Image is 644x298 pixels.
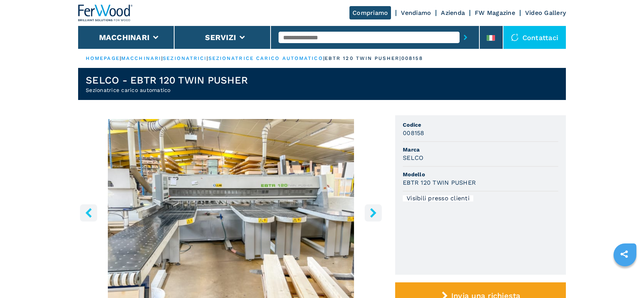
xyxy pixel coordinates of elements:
button: Macchinari [99,33,150,42]
span: Codice [403,121,558,129]
div: Visibili presso clienti [403,195,473,201]
a: FW Magazine [475,9,515,16]
h1: SELCO - EBTR 120 TWIN PUSHER [86,74,248,86]
a: Compriamo [349,6,391,19]
h2: Sezionatrice carico automatico [86,86,248,94]
h3: 008158 [403,129,425,137]
span: Modello [403,171,558,178]
iframe: Chat [612,264,638,292]
a: Vendiamo [401,9,431,16]
button: submit-button [460,29,471,46]
button: right-button [365,204,382,221]
img: Ferwood [78,5,133,21]
h3: EBTR 120 TWIN PUSHER [403,178,476,187]
a: Video Gallery [525,9,566,16]
p: ebtr 120 twin pusher | [325,55,401,62]
span: | [120,55,121,61]
a: sezionatrici [163,55,207,61]
a: Azienda [441,9,465,16]
span: Marca [403,146,558,153]
h3: SELCO [403,153,423,162]
a: sharethis [615,245,634,264]
p: 008158 [401,55,423,62]
div: Contattaci [503,26,566,49]
a: sezionatrice carico automatico [208,55,323,61]
span: | [161,55,163,61]
a: macchinari [121,55,161,61]
span: | [207,55,208,61]
button: Servizi [205,33,236,42]
img: Contattaci [511,34,519,41]
a: HOMEPAGE [86,55,120,61]
span: | [323,55,325,61]
button: left-button [80,204,97,221]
